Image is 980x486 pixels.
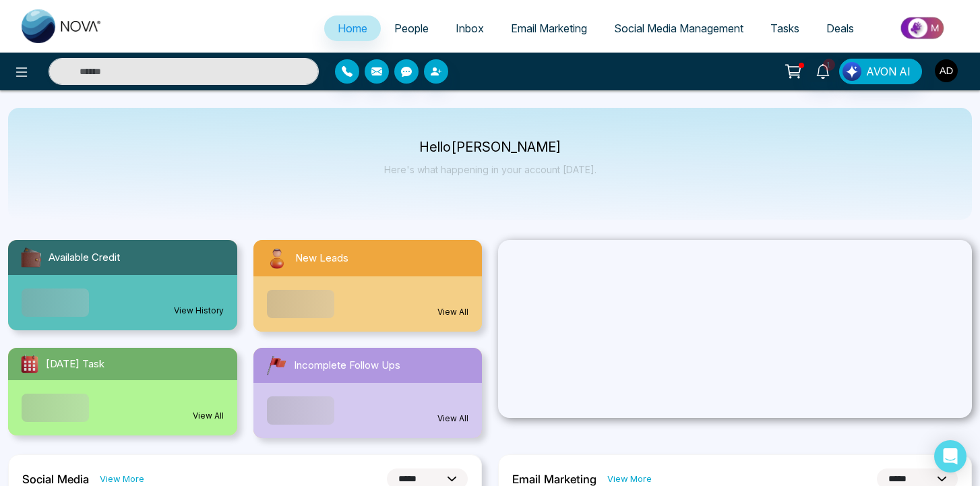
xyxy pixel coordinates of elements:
span: AVON AI [866,63,911,80]
img: User Avatar [935,59,958,82]
span: Deals [826,22,854,35]
span: Social Media Management [614,22,743,35]
a: View More [100,473,144,485]
a: Deals [813,16,867,41]
img: todayTask.svg [19,353,40,375]
span: Tasks [770,22,799,35]
a: View All [437,306,468,318]
p: Here's what happening in your account [DATE]. [384,164,596,175]
img: newLeads.svg [264,245,290,271]
span: Available Credit [49,250,120,266]
div: Open Intercom Messenger [934,440,967,473]
a: View History [174,305,224,317]
span: Inbox [456,22,484,35]
img: followUps.svg [264,353,288,377]
img: Lead Flow [843,62,861,81]
span: Email Marketing [511,22,587,35]
a: New LeadsView All [245,240,491,332]
span: People [394,22,429,35]
span: [DATE] Task [46,357,104,372]
a: View More [607,473,652,485]
img: Market-place.gif [874,13,972,43]
h2: Email Marketing [512,473,596,486]
a: Incomplete Follow UpsView All [245,348,491,438]
a: Inbox [442,16,497,41]
p: Hello [PERSON_NAME] [384,142,596,153]
span: 1 [823,59,835,71]
button: AVON AI [839,59,922,84]
span: Incomplete Follow Ups [294,358,400,373]
a: 1 [807,59,839,82]
a: View All [437,413,468,425]
a: People [381,16,442,41]
span: Home [338,22,367,35]
a: Social Media Management [601,16,757,41]
a: Email Marketing [497,16,601,41]
h2: Social Media [22,473,89,486]
img: Nova CRM Logo [22,9,102,43]
span: New Leads [295,251,348,266]
a: Home [324,16,381,41]
a: Tasks [757,16,813,41]
img: availableCredit.svg [19,245,43,270]
a: View All [193,410,224,422]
